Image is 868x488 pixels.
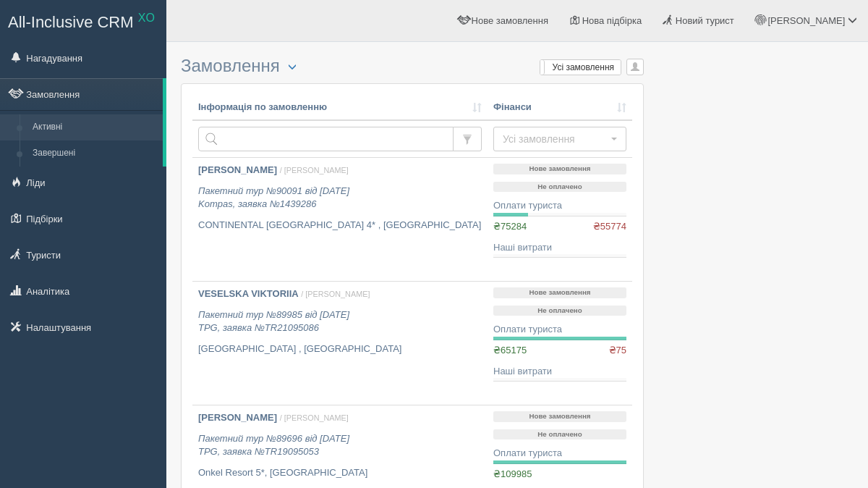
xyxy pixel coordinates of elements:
p: Не оплачено [493,429,626,440]
span: Новий турист [676,15,734,26]
i: Пакетний тур №89696 від [DATE] TPG, заявка №TR19095053 [198,433,349,458]
sup: XO [138,12,155,24]
span: [PERSON_NAME] [767,15,845,26]
div: Оплати туриста [493,199,626,213]
span: Усі замовлення [503,132,608,146]
span: / [PERSON_NAME] [280,413,349,422]
span: ₴65175 [493,345,527,356]
span: ₴109985 [493,468,532,479]
a: All-Inclusive CRM XO [1,1,166,41]
p: Нове замовлення [493,287,626,298]
span: Нова підбірка [582,15,642,26]
span: Нове замовлення [472,15,548,26]
span: / [PERSON_NAME] [301,290,370,298]
a: [PERSON_NAME] / [PERSON_NAME] Пакетний тур №90091 від [DATE]Kompas, заявка №1439286 CONTINENTAL [... [192,158,488,281]
div: Оплати туриста [493,447,626,460]
i: Пакетний тур №89985 від [DATE] TPG, заявка №TR21095086 [198,309,349,334]
div: Оплати туриста [493,323,626,337]
span: / [PERSON_NAME] [280,166,349,174]
label: Усі замовлення [540,60,621,75]
p: [GEOGRAPHIC_DATA] , [GEOGRAPHIC_DATA] [198,342,482,356]
p: Onkel Resort 5*, [GEOGRAPHIC_DATA] [198,466,482,480]
span: ₴75 [609,344,626,358]
span: All-Inclusive CRM [8,13,134,31]
div: Наші витрати [493,365,626,379]
i: Пакетний тур №90091 від [DATE] Kompas, заявка №1439286 [198,185,349,210]
button: Усі замовлення [493,127,626,151]
b: VESELSKA VIKTORIIA [198,288,299,299]
a: Завершені [26,140,163,167]
div: Наші витрати [493,241,626,255]
p: Не оплачено [493,182,626,193]
input: Пошук за номером замовлення, ПІБ або паспортом туриста [198,127,454,151]
a: Інформація по замовленню [198,101,482,114]
a: Фінанси [493,101,626,114]
span: ₴55774 [593,220,626,234]
p: Не оплачено [493,306,626,316]
a: VESELSKA VIKTORIIA / [PERSON_NAME] Пакетний тур №89985 від [DATE]TPG, заявка №TR21095086 [GEOGRAP... [192,282,488,405]
p: CONTINENTAL [GEOGRAPHIC_DATA] 4* , [GEOGRAPHIC_DATA] [198,219,482,232]
p: Нове замовлення [493,164,626,174]
h3: Замовлення [181,56,644,76]
b: [PERSON_NAME] [198,164,277,175]
a: Активні [26,114,163,140]
b: [PERSON_NAME] [198,412,277,423]
span: ₴75284 [493,221,527,232]
p: Нове замовлення [493,411,626,422]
